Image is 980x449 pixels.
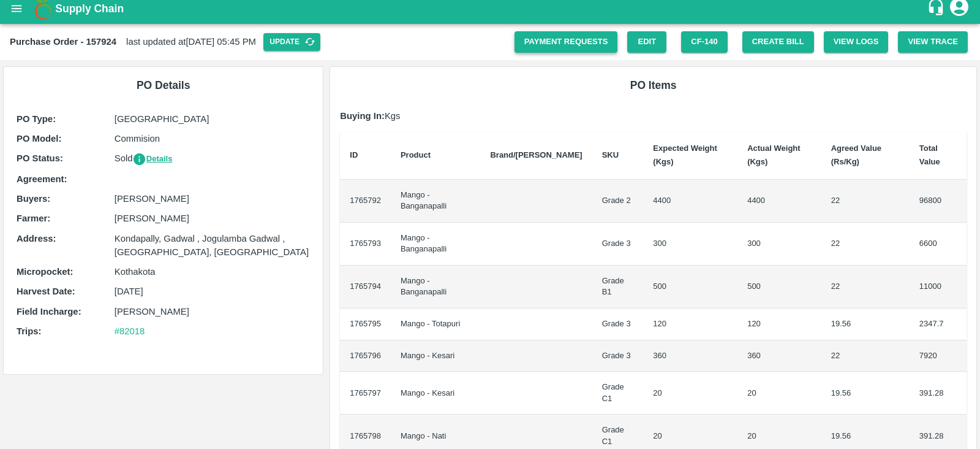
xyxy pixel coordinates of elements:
[115,192,311,205] p: [PERSON_NAME]
[17,213,50,223] b: Farmer :
[340,266,391,309] td: 1765794
[592,340,644,372] td: Grade 3
[747,144,800,166] b: Actual Weight (Kgs)
[17,234,56,244] b: Address :
[115,132,311,145] p: Commision
[115,326,145,336] a: #82018
[340,309,391,340] td: 1765795
[592,223,644,266] td: Grade 3
[910,223,967,266] td: 6600
[263,33,320,51] button: Update
[821,309,910,340] td: 19.56
[821,180,910,223] td: 22
[737,223,821,266] td: 300
[737,180,821,223] td: 4400
[17,326,41,336] b: Trips :
[391,180,480,223] td: Mango - Banganapalli
[737,340,821,372] td: 360
[17,134,61,144] b: PO Model :
[821,223,910,266] td: 22
[910,180,967,223] td: 96800
[115,152,311,166] p: Sold
[17,267,73,277] b: Micropocket :
[643,266,737,309] td: 500
[910,266,967,309] td: 11000
[737,372,821,415] td: 20
[910,309,967,340] td: 2347.7
[115,212,311,225] p: [PERSON_NAME]
[391,372,480,415] td: Mango - Kesari
[115,285,311,298] p: [DATE]
[643,309,737,340] td: 120
[391,340,480,372] td: Mango - Kesari
[17,114,56,124] b: PO Type :
[55,2,124,15] b: Supply Chain
[910,340,967,372] td: 7920
[17,307,81,317] b: Field Incharge :
[821,340,910,372] td: 22
[592,180,644,223] td: Grade 2
[821,266,910,309] td: 22
[514,31,618,53] a: Payment Requests
[898,31,968,53] button: View Trace
[340,111,385,121] b: Buying In:
[340,223,391,266] td: 1765793
[115,232,311,259] p: Kondapally, Gadwal , Jogulamba Gadwal , [GEOGRAPHIC_DATA], [GEOGRAPHIC_DATA]
[643,223,737,266] td: 300
[17,286,75,296] b: Harvest Date :
[340,180,391,223] td: 1765792
[391,223,480,266] td: Mango - Banganapalli
[592,266,644,309] td: Grade B1
[737,266,821,309] td: 500
[340,340,391,372] td: 1765796
[643,340,737,372] td: 360
[653,144,717,166] b: Expected Weight (Kgs)
[115,305,311,318] p: [PERSON_NAME]
[742,31,814,53] button: Create Bill
[10,37,116,47] b: Purchase Order - 157924
[17,194,50,204] b: Buyers :
[910,372,967,415] td: 391.28
[821,372,910,415] td: 19.56
[10,33,514,51] div: last updated at [DATE] 05:45 PM
[643,180,737,223] td: 4400
[13,77,313,94] h6: PO Details
[919,144,940,166] b: Total Value
[17,174,67,184] b: Agreement:
[391,266,480,309] td: Mango - Banganapalli
[115,265,311,278] p: Kothakota
[115,112,311,126] p: [GEOGRAPHIC_DATA]
[401,150,431,159] b: Product
[602,150,619,159] b: SKU
[350,150,358,159] b: ID
[737,309,821,340] td: 120
[340,77,967,94] h6: PO Items
[824,31,889,53] button: View Logs
[17,153,63,163] b: PO Status :
[831,144,881,166] b: Agreed Value (Rs/Kg)
[681,31,727,53] button: CF-140
[132,152,172,166] button: Details
[592,372,644,415] td: Grade C1
[627,31,666,53] a: Edit
[592,309,644,340] td: Grade 3
[340,109,967,123] p: Kgs
[340,372,391,415] td: 1765797
[643,372,737,415] td: 20
[391,309,480,340] td: Mango - Totapuri
[490,150,582,159] b: Brand/[PERSON_NAME]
